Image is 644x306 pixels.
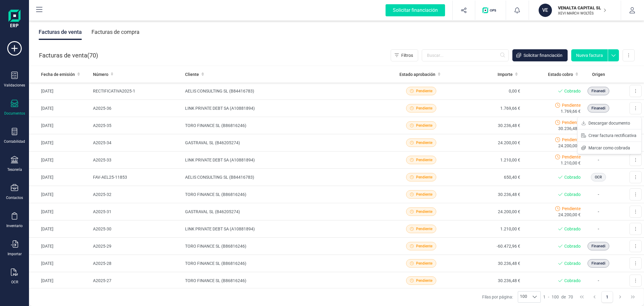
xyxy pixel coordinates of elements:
[93,71,108,77] span: Número
[29,169,91,186] td: [DATE]
[416,106,432,111] span: Pendiente
[562,102,581,108] span: Pendiente
[91,272,183,289] td: A2025-27
[564,88,581,94] span: Cobrado
[482,7,498,13] img: Logo de OPS
[91,100,183,117] td: A2025-36
[39,24,82,40] div: Facturas de venta
[562,137,581,143] span: Pendiente
[578,129,641,142] button: Crear factura rectificativa
[416,157,432,163] span: Pendiente
[543,294,546,300] span: 1
[183,255,387,272] td: TORO FINANCE SL (B86816246)
[29,203,91,220] td: [DATE]
[4,111,25,116] div: Documentos
[552,294,559,300] span: 100
[455,255,523,272] td: 30.236,48 €
[8,252,22,256] div: Importar
[455,151,523,169] td: 1.210,00 €
[416,261,432,266] span: Pendiente
[455,117,523,134] td: 30.236,48 €
[455,238,523,255] td: -60.472,96 €
[29,186,91,203] td: [DATE]
[561,160,581,166] span: 1.210,00 €
[455,83,523,100] td: 0,00 €
[416,278,432,283] span: Pendiente
[585,225,611,233] p: -
[455,100,523,117] td: 1.769,66 €
[416,174,432,180] span: Pendiente
[91,220,183,238] td: A2025-30
[183,83,387,100] td: AELIS CONSULTING SL (B84416783)
[89,51,96,60] span: 70
[455,186,523,203] td: 30.236,48 €
[455,272,523,289] td: 30.236,48 €
[183,100,387,117] td: LINK PRIVATE DEBT SA (A10881894)
[518,291,529,302] span: 100
[558,143,581,149] span: 24.200,00 €
[588,120,630,126] span: Descargar documento
[558,5,606,11] p: VENALTA CAPITAL SL
[561,294,566,300] span: de
[562,154,581,160] span: Pendiente
[416,209,432,214] span: Pendiente
[512,49,568,61] button: Solicitar financiación
[183,134,387,151] td: GASTRAVAL SL (B46205274)
[183,203,387,220] td: GASTRAVAL SL (B46205274)
[576,291,588,303] button: First Page
[548,71,573,77] span: Estado cobro
[29,238,91,255] td: [DATE]
[455,169,523,186] td: 650,40 €
[536,1,614,20] button: VEVENALTA CAPITAL SLXEVI MARCH WOLTÉS
[422,49,509,61] input: Buscar...
[185,71,199,77] span: Cliente
[416,226,432,232] span: Pendiente
[386,4,445,16] div: Solicitar financiación
[585,277,611,284] p: -
[183,151,387,169] td: LINK PRIVATE DEBT SA (A10881894)
[585,156,611,164] p: -
[558,11,606,16] p: XEVI MARCH WOLTÉS
[29,151,91,169] td: [DATE]
[91,169,183,186] td: FAV-AEL25-11853
[571,49,608,61] button: Nueva factura
[6,195,23,200] div: Contactos
[562,119,581,125] span: Pendiente
[4,83,25,88] div: Validaciones
[29,100,91,117] td: [DATE]
[564,191,581,197] span: Cobrado
[91,238,183,255] td: A2025-29
[391,49,418,61] button: Filtros
[568,294,573,300] span: 70
[378,1,452,20] button: Solicitar financiación
[562,206,581,212] span: Pendiente
[416,123,432,128] span: Pendiente
[614,291,626,303] button: Next Page
[91,203,183,220] td: A2025-31
[558,125,581,132] span: 30.236,48 €
[595,174,602,180] span: OCR
[543,294,573,300] div: -
[11,280,18,285] div: OCR
[41,71,75,77] span: Fecha de emisión
[539,4,552,17] div: VE
[91,186,183,203] td: A2025-32
[627,291,639,303] button: Last Page
[91,255,183,272] td: A2025-28
[91,134,183,151] td: A2025-34
[585,208,611,215] p: -
[564,174,581,180] span: Cobrado
[588,145,630,151] span: Marcar como cobrada
[4,139,25,144] div: Contabilidad
[564,260,581,266] span: Cobrado
[29,134,91,151] td: [DATE]
[564,243,581,249] span: Cobrado
[29,83,91,100] td: [DATE]
[91,83,183,100] td: RECTIFICATIVA2025-1
[479,1,502,20] button: Logo de OPS
[401,52,413,58] span: Filtros
[578,142,641,154] button: Marcar como cobrada
[29,220,91,238] td: [DATE]
[578,117,641,129] button: Descargar documento
[592,71,605,77] span: Origen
